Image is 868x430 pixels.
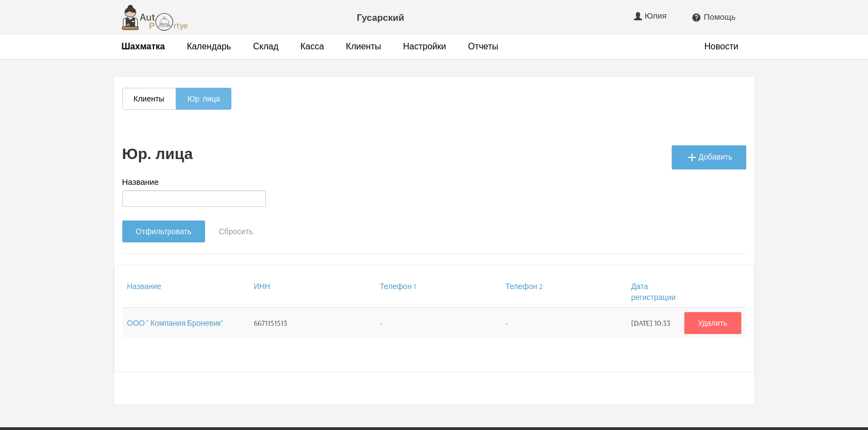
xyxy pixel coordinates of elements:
label: Название [122,176,159,188]
a: Удалить [684,312,741,334]
h2: Юр. лица [122,145,193,162]
a: Касса [300,41,324,52]
span: Юлия [645,11,670,21]
a: Дата регистрации [631,281,676,302]
a: Название [127,281,162,291]
strong: Шахматка [122,41,165,52]
td: - [376,307,501,338]
a: Телефон 1 [380,281,416,291]
a: Настройки [403,41,446,52]
a: Календарь [187,41,231,52]
span: Помощь [704,12,736,22]
a: ООО " Компания Броневик" [127,318,223,328]
a: ИНН [254,281,270,291]
a: Шахматка [122,41,165,52]
a: Добавить [672,145,746,169]
a: Клиенты [346,41,381,52]
a: Клиенты [122,88,176,110]
i:  [685,151,699,164]
a: Склад [253,41,278,52]
a: Юр. лица [176,88,232,110]
td: [DATE] 10:33 [627,307,680,338]
a: Сбросить [205,220,266,242]
input: Отфильтровать [122,220,205,242]
td: - [501,307,627,338]
i:  [691,13,701,22]
a: Отчеты [468,41,498,52]
a: Телефон 2 [506,281,543,291]
a: Новости [705,41,739,52]
td: 6671151513 [249,307,376,338]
